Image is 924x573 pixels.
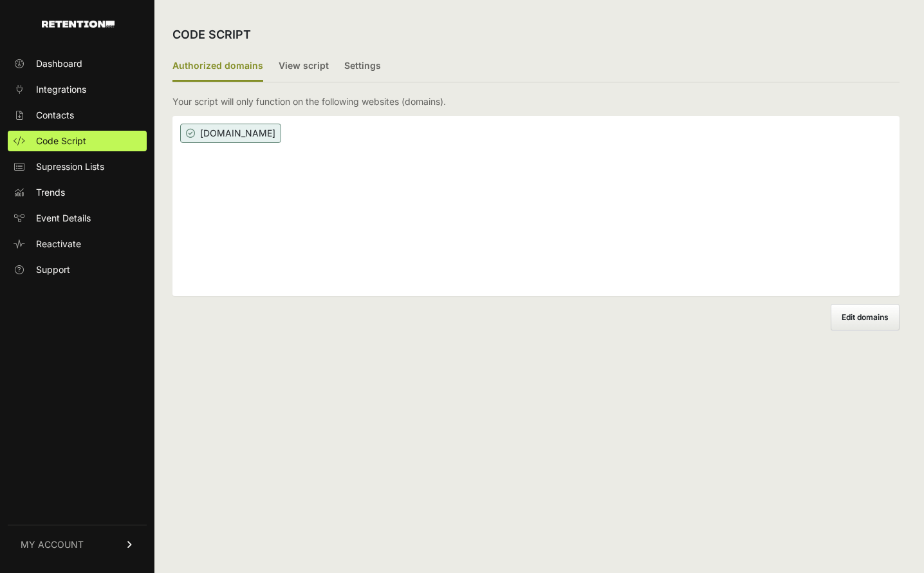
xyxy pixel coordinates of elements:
a: Event Details [8,208,147,229]
span: Dashboard [36,57,82,70]
span: Code Script [36,135,86,147]
a: Reactivate [8,234,147,254]
a: Code Script [8,131,147,151]
a: Integrations [8,79,147,100]
label: Authorized domains [172,52,263,82]
span: Event Details [36,212,91,225]
span: Supression Lists [36,160,104,173]
span: Reactivate [36,238,81,250]
label: View script [279,52,329,82]
span: MY ACCOUNT [21,538,84,551]
label: Settings [344,52,381,82]
h2: CODE SCRIPT [172,26,251,44]
a: Support [8,259,147,280]
span: Support [36,263,70,276]
span: Trends [36,186,65,199]
span: Edit domains [842,312,889,322]
span: [DOMAIN_NAME] [180,124,281,143]
a: Trends [8,182,147,203]
span: Integrations [36,83,86,96]
a: MY ACCOUNT [8,525,147,564]
img: Retention.com [42,21,115,28]
a: Supression Lists [8,156,147,177]
span: Contacts [36,109,74,122]
p: Your script will only function on the following websites (domains). [172,95,446,108]
a: Dashboard [8,53,147,74]
a: Contacts [8,105,147,126]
